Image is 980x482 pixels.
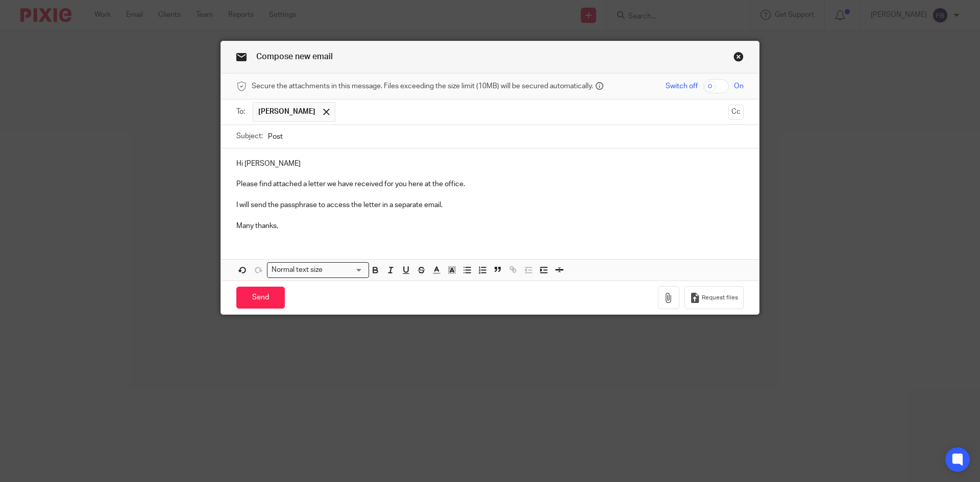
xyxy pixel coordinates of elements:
[252,81,593,91] span: Secure the attachments in this message. Files exceeding the size limit (10MB) will be secured aut...
[702,294,738,302] span: Request files
[236,200,744,210] p: I will send the passphrase to access the letter in a separate email.
[236,107,248,117] label: To:
[326,265,363,275] input: Search for option
[236,159,744,169] p: Hi [PERSON_NAME]
[684,286,744,309] button: Request files
[267,262,369,278] div: Search for option
[269,265,325,275] span: Normal text size
[666,81,698,91] span: Switch off
[236,179,744,189] p: Please find attached a letter we have received for you here at the office.
[236,287,285,309] input: Send
[256,53,333,61] span: Compose new email
[236,131,263,141] label: Subject:
[728,105,744,120] button: Cc
[734,81,744,91] span: On
[733,52,744,65] a: Close this dialog window
[258,107,315,117] span: [PERSON_NAME]
[236,221,744,231] p: Many thanks,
